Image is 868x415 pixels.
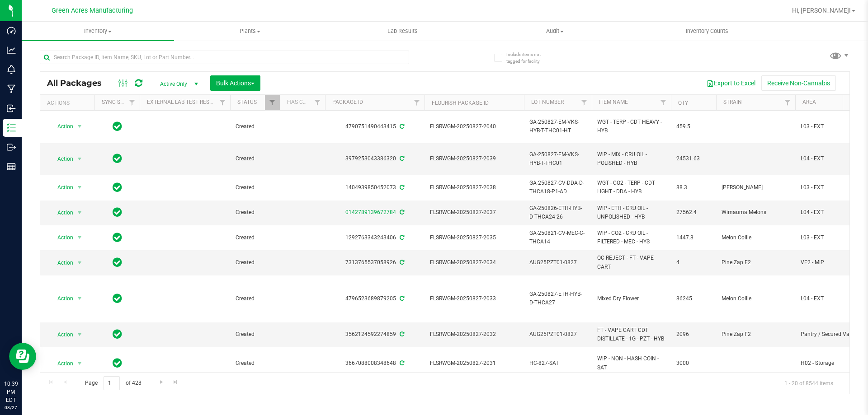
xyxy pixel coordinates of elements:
div: 3562124592274859 [324,330,426,339]
div: 1404939850452073 [324,183,426,192]
span: Sync from Compliance System [398,123,404,130]
span: AUG25PZT01-0827 [529,330,586,339]
span: GA-250827-EM-VKS-HYB-T-THC01 [529,150,586,168]
inline-svg: Outbound [7,143,16,152]
span: WGT - TERP - CDT HEAVY - HYB [597,118,665,135]
span: Lab Results [375,27,430,35]
span: Created [236,233,274,242]
inline-svg: Monitoring [7,65,16,74]
span: FLSRWGM-20250827-2040 [430,122,519,131]
a: Filter [265,95,280,110]
a: Filter [310,95,325,110]
a: Item Name [599,99,628,105]
span: Created [236,330,274,339]
span: GA-250826-ETH-HYB-D-THCA24-26 [529,204,586,221]
inline-svg: Analytics [7,46,16,55]
span: Inventory Counts [674,27,741,35]
div: 3667088008348648 [324,359,426,368]
span: Melon Collie [722,294,790,303]
span: WIP - ETH - CRU OIL - UNPOLISHED - HYB [597,204,665,221]
span: L04 - EXT [801,208,858,217]
span: In Sync [113,152,122,165]
span: L04 - EXT [801,154,858,163]
p: 08/27 [4,404,18,411]
span: Melon Collie [722,233,790,242]
span: WIP - NON - HASH COIN - SAT [597,354,665,372]
a: Go to the last page [169,376,182,388]
span: Created [236,154,274,163]
span: Action [49,357,74,370]
span: Include items not tagged for facility [506,51,552,65]
span: GA-250827-ETH-HYB-D-THCA27 [529,290,586,307]
span: Sync from Compliance System [398,295,404,302]
span: FT - VAPE CART CDT DISTILLATE - 1G - PZT - HYB [597,326,665,343]
span: Mixed Dry Flower [597,294,665,303]
span: L03 - EXT [801,122,858,131]
a: Package ID [332,99,363,105]
span: Green Acres Manufacturing [52,7,133,14]
span: select [74,231,85,244]
span: Action [49,153,74,165]
a: Lab Results [326,22,479,41]
span: Sync from Compliance System [398,184,404,191]
span: Action [49,120,74,133]
a: Filter [125,95,140,110]
inline-svg: Inbound [7,104,16,113]
span: select [74,181,85,194]
span: [PERSON_NAME] [722,183,790,192]
span: QC REJECT - FT - VAPE CART [597,254,665,271]
span: 3000 [676,359,711,368]
a: Flourish Package ID [432,100,489,106]
span: HC-827-SAT [529,359,586,368]
span: FLSRWGM-20250827-2031 [430,359,519,368]
p: 10:39 PM EDT [4,380,18,404]
span: Pantry / Secured Vault [801,330,858,339]
span: In Sync [113,292,122,305]
span: In Sync [113,231,122,244]
inline-svg: Dashboard [7,26,16,35]
span: L03 - EXT [801,183,858,192]
a: Inventory [22,22,174,41]
a: Filter [410,95,425,110]
span: GA-250827-CV-DDA-D-THCA18-P1-AD [529,179,586,196]
span: FLSRWGM-20250827-2034 [430,258,519,267]
inline-svg: Reports [7,162,16,171]
a: Status [237,99,257,105]
span: In Sync [113,256,122,269]
div: 1292763343243406 [324,233,426,242]
span: All Packages [47,78,111,88]
span: Action [49,256,74,269]
span: FLSRWGM-20250827-2033 [430,294,519,303]
div: Actions [47,100,91,106]
span: 86245 [676,294,711,303]
span: Sync from Compliance System [398,155,404,162]
span: Created [236,183,274,192]
span: VF2 - MIP [801,258,858,267]
span: 459.5 [676,122,711,131]
span: 88.3 [676,183,711,192]
span: Pine Zap F2 [722,330,790,339]
a: Sync Status [102,99,137,105]
span: GA-250827-EM-VKS-HYB-T-THC01-HT [529,118,586,135]
span: 2096 [676,330,711,339]
a: Area [802,99,816,105]
span: Page of 428 [77,376,149,390]
span: Hi, [PERSON_NAME]! [792,7,851,14]
span: Audit [479,27,631,35]
span: Created [236,359,274,368]
span: In Sync [113,328,122,340]
span: WGT - CO2 - TERP - CDT LIGHT - DDA - HYB [597,179,665,196]
iframe: Resource center [9,343,36,370]
span: 4 [676,258,711,267]
button: Bulk Actions [210,75,260,91]
span: select [74,328,85,341]
span: In Sync [113,120,122,133]
a: Inventory Counts [631,22,783,41]
span: Action [49,206,74,219]
a: Strain [723,99,742,105]
span: 1447.8 [676,233,711,242]
a: 0142789139672784 [345,209,396,215]
span: Sync from Compliance System [398,209,404,215]
span: select [74,206,85,219]
a: Audit [479,22,631,41]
